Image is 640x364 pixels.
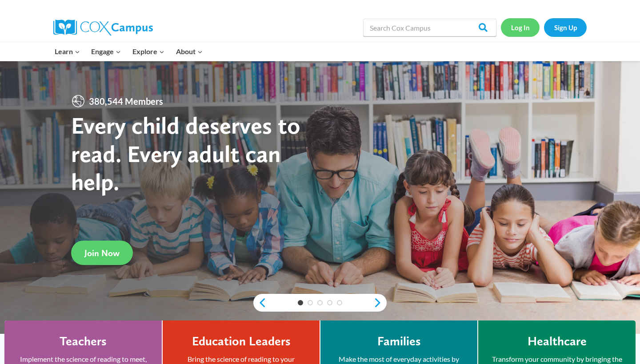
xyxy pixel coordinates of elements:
h4: Education Leaders [192,334,291,349]
a: previous [253,297,267,308]
a: 1 [298,300,303,305]
span: 380,544 Members [85,94,167,108]
h4: Healthcare [528,334,587,349]
a: 3 [317,300,323,305]
h4: Teachers [60,334,107,349]
nav: Primary Navigation [49,42,208,61]
span: Join Now [84,248,120,258]
strong: Every child deserves to read. Every adult can help. [71,111,300,196]
nav: Secondary Navigation [501,18,587,36]
h4: Families [377,334,421,349]
a: Sign Up [544,18,587,36]
button: Child menu of About [170,42,208,61]
a: 2 [308,300,313,305]
button: Child menu of Engage [86,42,127,61]
div: content slider buttons [253,294,387,312]
a: 5 [337,300,342,305]
img: Cox Campus [53,20,153,36]
a: 4 [327,300,332,305]
input: Search Cox Campus [363,19,496,36]
a: Log In [501,18,540,36]
button: Child menu of Explore [127,42,170,61]
a: next [373,297,387,308]
button: Child menu of Learn [49,42,86,61]
a: Join Now [71,241,133,265]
